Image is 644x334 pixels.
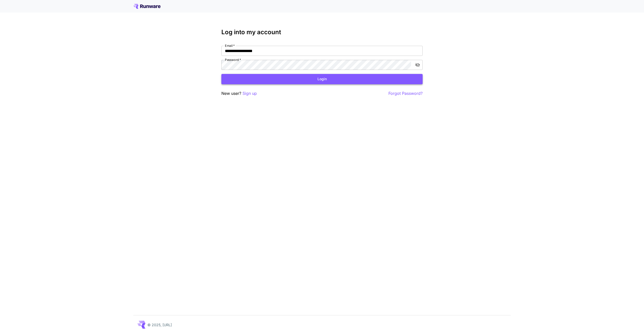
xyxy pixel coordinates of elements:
button: Sign up [243,90,257,97]
label: Password [225,58,241,62]
p: © 2025, [URL] [147,322,172,327]
h3: Log into my account [221,29,423,36]
button: toggle password visibility [413,60,422,69]
button: Forgot Password? [388,90,423,97]
p: New user? [221,90,257,97]
button: Login [221,74,423,84]
label: Email [225,44,235,48]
